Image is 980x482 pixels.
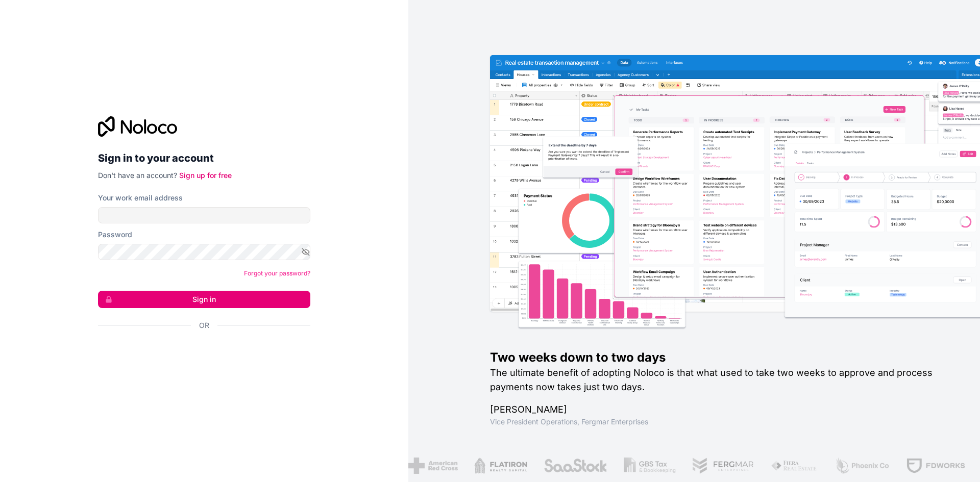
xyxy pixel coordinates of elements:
[98,171,177,180] span: Don't have an account?
[474,458,526,474] img: /assets/flatiron-C8eUkumj.png
[834,458,889,474] img: /assets/phoenix-BREaitsQ.png
[543,458,607,474] img: /assets/saastock-C6Zbiodz.png
[199,320,209,331] span: Or
[408,458,457,474] img: /assets/american-red-cross-BAupjrZR.png
[179,171,232,180] a: Sign up for free
[905,458,965,474] img: /assets/fdworks-Bi04fVtw.png
[490,402,947,417] h1: [PERSON_NAME]
[98,149,310,167] h2: Sign in to your account
[98,244,310,260] input: Password
[770,458,818,474] img: /assets/fiera-fwj2N5v4.png
[98,291,310,308] button: Sign in
[623,458,675,474] img: /assets/gbstax-C-GtDUiK.png
[98,193,183,203] label: Your work email address
[490,349,947,366] h1: Two weeks down to two days
[244,269,310,277] a: Forgot your password?
[98,207,310,223] input: Email address
[490,366,947,394] h2: The ultimate benefit of adopting Noloco is that what used to take two weeks to approve and proces...
[98,230,132,240] label: Password
[490,417,947,427] h1: Vice President Operations , Fergmar Enterprises
[691,458,753,474] img: /assets/fergmar-CudnrXN5.png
